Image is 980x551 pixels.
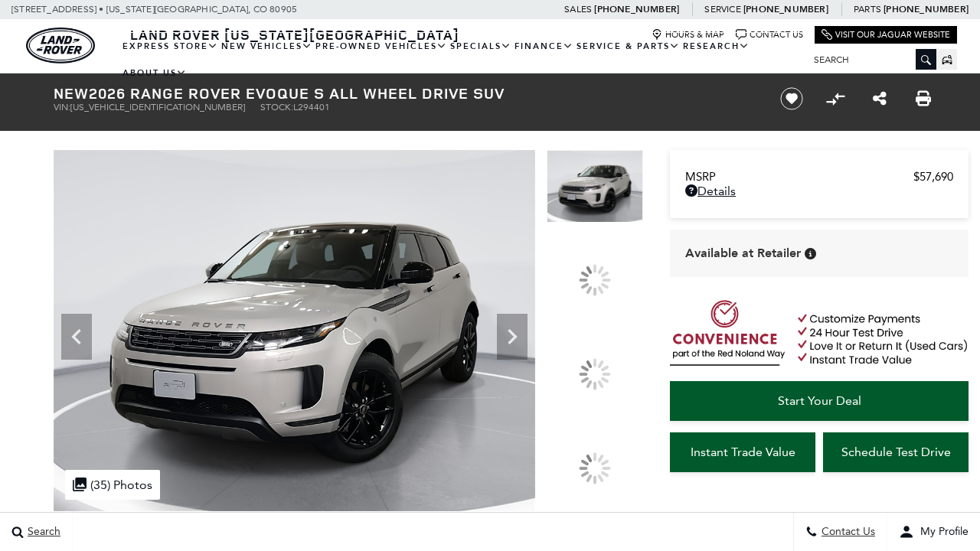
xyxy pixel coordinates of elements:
[778,393,861,408] span: Start Your Deal
[685,170,953,184] a: MSRP $57,690
[54,83,89,103] strong: New
[873,90,887,108] a: Share this New 2026 Range Rover Evoque S All Wheel Drive SUV
[54,102,70,112] span: VIN:
[314,33,449,60] a: Pre-Owned Vehicles
[26,28,95,64] a: land-rover
[260,102,293,112] span: Stock:
[884,3,969,15] a: [PHONE_NUMBER]
[704,4,740,15] span: Service
[70,102,245,112] span: [US_VEHICLE_IDENTIFICATION_NUMBER]
[916,90,931,108] a: Print this New 2026 Range Rover Evoque S All Wheel Drive SUV
[685,245,801,262] span: Available at Retailer
[594,3,679,15] a: [PHONE_NUMBER]
[670,432,815,472] a: Instant Trade Value
[54,150,535,511] img: New 2026 Seoul Pearl Silver LAND ROVER S image 1
[824,87,847,110] button: Compare vehicle
[575,33,681,60] a: Service & Parts
[736,29,803,41] a: Contact Us
[65,470,160,500] div: (35) Photos
[220,33,314,60] a: New Vehicles
[513,33,575,60] a: Finance
[449,33,513,60] a: Specials
[121,33,802,86] nav: Main Navigation
[54,85,754,102] h1: 2026 Range Rover Evoque S All Wheel Drive SUV
[775,86,808,111] button: Save vehicle
[823,432,969,472] a: Schedule Test Drive
[841,445,951,459] span: Schedule Test Drive
[652,29,724,41] a: Hours & Map
[743,3,828,15] a: [PHONE_NUMBER]
[822,29,950,41] a: Visit Our Jaguar Website
[914,526,969,539] span: My Profile
[913,170,953,184] span: $57,690
[685,184,953,198] a: Details
[670,381,969,421] a: Start Your Deal
[564,4,592,15] span: Sales
[26,28,95,64] img: Land Rover
[805,248,816,259] div: Vehicle is in stock and ready for immediate delivery. Due to demand, availability is subject to c...
[691,445,795,459] span: Instant Trade Value
[11,4,297,15] a: [STREET_ADDRESS] • [US_STATE][GEOGRAPHIC_DATA], CO 80905
[685,170,913,184] span: MSRP
[802,51,936,69] input: Search
[547,150,643,223] img: New 2026 Seoul Pearl Silver LAND ROVER S image 1
[818,526,875,539] span: Contact Us
[130,25,459,44] span: Land Rover [US_STATE][GEOGRAPHIC_DATA]
[121,33,220,60] a: EXPRESS STORE
[293,102,330,112] span: L294401
[121,60,188,86] a: About Us
[24,526,60,539] span: Search
[887,513,980,551] button: user-profile-menu
[854,4,881,15] span: Parts
[681,33,751,60] a: Research
[121,25,469,44] a: Land Rover [US_STATE][GEOGRAPHIC_DATA]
